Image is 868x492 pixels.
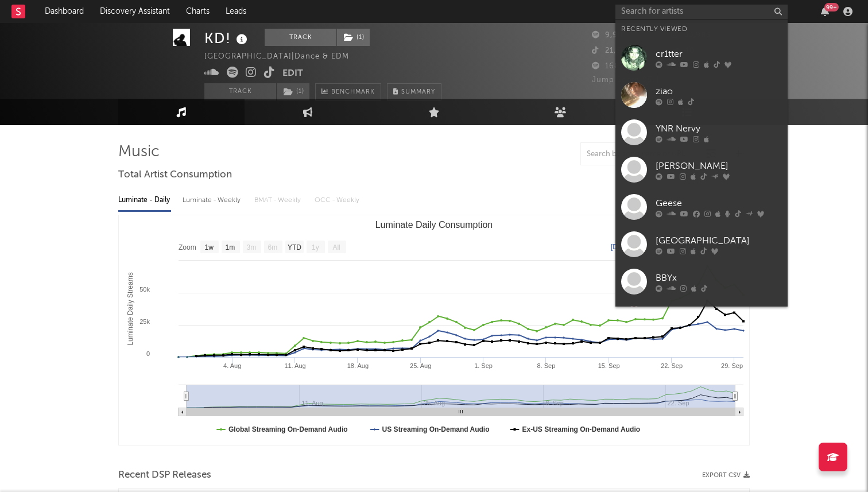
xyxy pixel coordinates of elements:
svg: Luminate Daily Consumption [119,215,749,445]
div: Luminate - Weekly [183,191,243,210]
span: Benchmark [331,86,375,99]
text: 3m [247,243,257,251]
text: 8. Sep [537,362,555,369]
input: Search for artists [615,5,788,19]
button: Track [265,29,336,46]
text: 50k [139,286,150,293]
text: Zoom [179,243,196,251]
a: [GEOGRAPHIC_DATA] [615,226,788,263]
text: YTD [288,243,301,251]
a: BBYx [615,263,788,300]
button: (1) [337,29,370,46]
span: Recent DSP Releases [118,468,211,482]
span: Jump Score: 95.4 [592,76,660,84]
text: 15. Sep [598,362,620,369]
a: ziao [615,76,788,114]
text: Luminate Daily Streams [126,272,134,345]
div: [GEOGRAPHIC_DATA] [656,234,782,247]
span: 168,196 Monthly Listeners [592,63,706,70]
span: ( 1 ) [336,29,370,46]
div: BBYx [656,271,782,285]
text: 1m [226,243,235,251]
a: Geese [615,188,788,226]
div: [GEOGRAPHIC_DATA] | Dance & EDM [204,50,362,64]
div: Geese [656,196,782,210]
text: 4. Aug [223,362,241,369]
text: 11. Aug [284,362,305,369]
text: Luminate Daily Consumption [375,220,493,230]
div: YNR Nervy [656,122,782,135]
div: cr1tter [656,47,782,61]
text: All [332,243,340,251]
button: Edit [282,67,303,81]
span: ( 1 ) [276,83,310,100]
a: Benchmark [315,83,381,100]
button: Track [204,83,276,100]
a: 405diego [615,300,788,338]
input: Search by song name or URL [581,150,702,159]
button: 99+ [821,7,829,16]
button: Export CSV [702,472,750,479]
a: cr1tter [615,39,788,76]
button: (1) [277,83,309,100]
text: 6m [268,243,278,251]
text: 1w [205,243,214,251]
text: 25k [139,318,150,325]
text: 18. Aug [347,362,369,369]
text: 29. Sep [721,362,743,369]
a: [PERSON_NAME] [615,151,788,188]
span: Summary [401,89,435,95]
span: Total Artist Consumption [118,168,232,182]
text: Global Streaming On-Demand Audio [228,425,348,433]
text: 1. Sep [474,362,493,369]
div: 99 + [824,3,839,11]
div: [PERSON_NAME] [656,159,782,173]
div: KD! [204,29,250,48]
span: 9,901 [592,32,627,39]
text: 0 [146,350,150,357]
a: YNR Nervy [615,114,788,151]
text: 1y [312,243,319,251]
text: US Streaming On-Demand Audio [382,425,490,433]
span: 21,300 [592,47,631,55]
text: Ex-US Streaming On-Demand Audio [522,425,641,433]
div: Recently Viewed [621,22,782,36]
div: ziao [656,84,782,98]
text: [DATE] [611,243,633,251]
button: Summary [387,83,441,100]
div: Luminate - Daily [118,191,171,210]
text: 22. Sep [661,362,683,369]
text: 25. Aug [410,362,431,369]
